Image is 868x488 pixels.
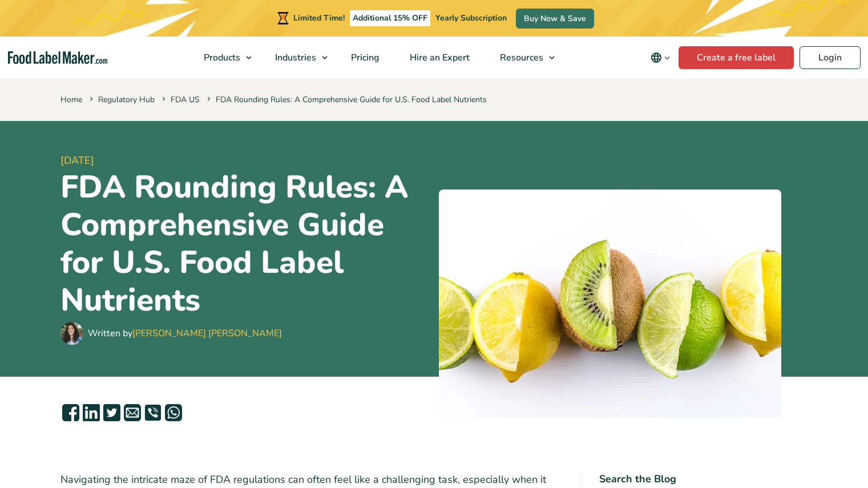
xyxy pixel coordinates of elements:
[8,51,107,64] a: Food Label Maker homepage
[200,51,241,64] span: Products
[406,51,471,64] span: Hire an Expert
[435,13,507,23] span: Yearly Subscription
[599,471,808,487] h4: Search the Blog
[395,37,482,79] a: Hire an Expert
[60,94,82,105] a: Home
[132,327,282,340] a: [PERSON_NAME] [PERSON_NAME]
[350,10,430,26] span: Additional 15% OFF
[260,37,333,79] a: Industries
[205,94,487,105] span: FDA Rounding Rules: A Comprehensive Guide for U.S. Food Label Nutrients
[98,94,155,105] a: Regulatory Hub
[496,51,544,64] span: Resources
[348,51,381,64] span: Pricing
[336,37,392,79] a: Pricing
[60,322,83,345] img: Maria Abi Hanna - Food Label Maker
[485,37,560,79] a: Resources
[88,326,282,340] div: Written by
[516,9,594,29] a: Buy Now & Save
[800,46,861,69] a: Login
[643,46,679,69] button: Change language
[293,13,345,23] span: Limited Time!
[60,153,430,168] span: [DATE]
[171,94,200,105] a: FDA US
[189,37,257,79] a: Products
[272,51,317,64] span: Industries
[60,168,430,319] h1: FDA Rounding Rules: A Comprehensive Guide for U.S. Food Label Nutrients
[679,46,794,69] a: Create a free label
